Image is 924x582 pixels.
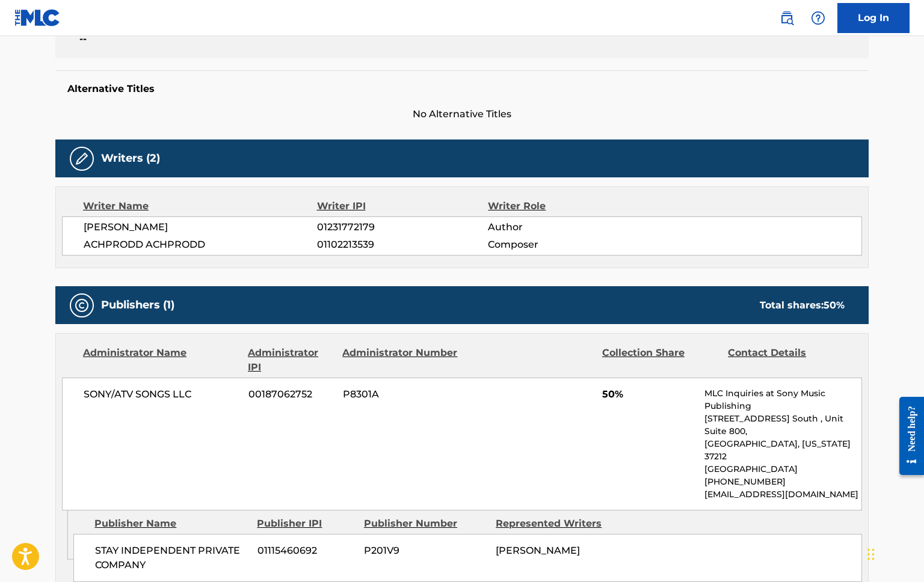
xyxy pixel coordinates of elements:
[704,412,861,438] p: [STREET_ADDRESS] South , Unit Suite 800,
[317,237,488,252] span: 01102213539
[811,11,825,25] img: help
[248,346,333,375] div: Administrator IPI
[342,346,459,375] div: Administrator Number
[824,299,845,311] span: 50 %
[704,463,861,476] p: [GEOGRAPHIC_DATA]
[94,516,248,531] div: Publisher Name
[704,438,861,463] p: [GEOGRAPHIC_DATA], [US_STATE] 37212
[101,152,160,165] h5: Writers (2)
[67,83,857,95] h5: Alternative Titles
[890,388,924,485] iframe: Resource Center
[704,387,861,412] p: MLC Inquiries at Sony Music Publishing
[317,220,488,234] span: 01231772179
[84,220,317,234] span: [PERSON_NAME]
[496,545,580,556] span: [PERSON_NAME]
[488,199,644,213] div: Writer Role
[14,9,61,26] img: MLC Logo
[83,199,317,213] div: Writer Name
[704,476,861,488] p: [PHONE_NUMBER]
[257,516,355,531] div: Publisher IPI
[317,199,488,213] div: Writer IPI
[602,387,695,402] span: 50%
[867,536,875,572] div: Drag
[101,298,174,312] h5: Publishers (1)
[775,6,799,30] a: Public Search
[75,298,89,313] img: Publishers
[343,387,460,402] span: P8301A
[496,516,618,531] div: Represented Writers
[364,544,487,558] span: P201V9
[75,152,89,166] img: Writers
[602,346,719,375] div: Collection Share
[760,298,845,313] div: Total shares:
[95,544,248,572] span: STAY INDEPENDENT PRIVATE COMPANY
[837,3,910,33] a: Log In
[780,11,794,25] img: search
[55,107,869,121] span: No Alternative Titles
[806,6,830,30] div: Help
[728,346,845,375] div: Contact Details
[84,387,239,402] span: SONY/ATV SONGS LLC
[84,237,317,252] span: ACHPRODD ACHPRODD
[79,32,274,46] span: --
[257,544,355,558] span: 01115460692
[248,387,334,402] span: 00187062752
[364,516,487,531] div: Publisher Number
[83,346,239,375] div: Administrator Name
[488,220,644,234] span: Author
[864,524,924,582] iframe: Chat Widget
[704,488,861,501] p: [EMAIL_ADDRESS][DOMAIN_NAME]
[488,237,644,252] span: Composer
